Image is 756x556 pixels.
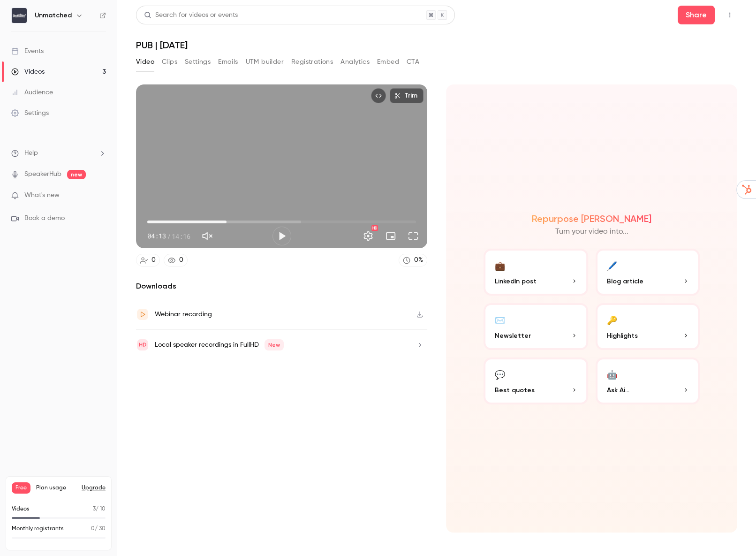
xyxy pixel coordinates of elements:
[596,358,700,404] button: 🤖Ask Ai...
[371,88,386,103] button: Embed video
[136,39,737,51] h1: PUB | [DATE]
[596,249,700,296] button: 🖊️Blog article
[340,54,370,69] button: Analytics
[596,303,700,350] button: 🔑Highlights
[91,525,106,533] p: / 30
[291,54,333,69] button: Registrations
[93,505,106,513] p: / 10
[272,227,291,245] button: Play
[136,54,154,69] button: Video
[399,254,427,267] a: 0%
[12,482,30,494] span: Free
[147,231,190,241] div: 04:13
[678,6,715,24] button: Share
[495,276,537,286] span: LinkedIn post
[151,255,156,265] div: 0
[24,169,61,179] a: SpeakerHub
[179,255,183,265] div: 0
[381,227,400,245] button: Turn on miniplayer
[147,231,166,241] span: 04:13
[12,8,27,23] img: Unmatched
[722,8,737,23] button: Top Bar Actions
[495,258,505,273] div: 💼
[377,54,399,69] button: Embed
[24,190,60,200] span: What's new
[495,367,505,381] div: 💬
[607,312,617,327] div: 🔑
[495,385,535,395] span: Best quotes
[155,339,284,350] div: Local speaker recordings in FullHD
[144,10,238,20] div: Search for videos or events
[24,213,65,223] span: Book a demo
[414,255,423,265] div: 0 %
[95,191,106,200] iframe: Noticeable Trigger
[390,88,423,103] button: Trim
[93,506,96,512] span: 3
[172,231,190,241] span: 14:16
[162,54,177,69] button: Clips
[155,309,212,320] div: Webinar recording
[607,331,638,341] span: Highlights
[67,170,86,179] span: new
[484,303,588,350] button: ✉️Newsletter
[265,339,284,350] span: New
[607,367,617,381] div: 🤖
[11,46,44,56] div: Events
[607,276,643,286] span: Blog article
[371,225,378,231] div: HD
[218,54,238,69] button: Emails
[11,88,53,97] div: Audience
[12,505,30,513] p: Videos
[11,67,45,76] div: Videos
[532,213,651,224] h2: Repurpose [PERSON_NAME]
[11,148,106,158] li: help-dropdown-opener
[495,331,531,341] span: Newsletter
[164,254,188,267] a: 0
[136,281,427,292] h2: Downloads
[11,108,49,118] div: Settings
[36,484,76,492] span: Plan usage
[198,227,217,245] button: Unmute
[359,227,378,245] button: Settings
[407,54,419,69] button: CTA
[495,312,505,327] div: ✉️
[246,54,284,69] button: UTM builder
[607,385,629,395] span: Ask Ai...
[555,226,628,237] p: Turn your video into...
[35,11,72,20] h6: Unmatched
[607,258,617,273] div: 🖊️
[12,525,64,533] p: Monthly registrants
[484,249,588,296] button: 💼LinkedIn post
[24,148,38,158] span: Help
[91,526,95,532] span: 0
[82,484,106,492] button: Upgrade
[404,227,423,245] button: Full screen
[484,358,588,404] button: 💬Best quotes
[167,231,171,241] span: /
[185,54,211,69] button: Settings
[136,254,160,267] a: 0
